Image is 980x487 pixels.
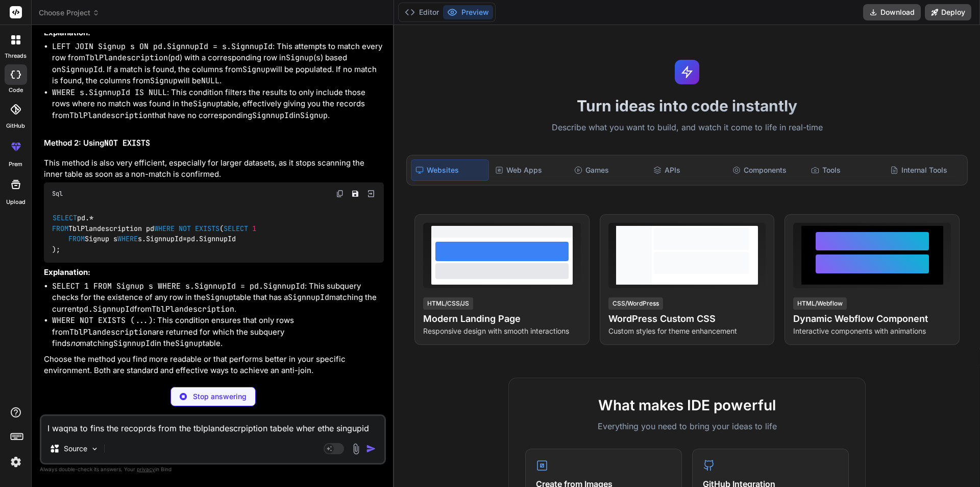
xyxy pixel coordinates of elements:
[608,297,663,310] div: CSS/WordPress
[252,110,293,121] code: SignnupId
[423,312,581,326] h4: Modern Landing Page
[366,444,376,454] img: icon
[64,444,87,454] p: Source
[525,395,849,416] h2: What makes IDE powerful
[401,5,443,19] button: Editor
[793,297,847,310] div: HTML/Webflow
[53,214,77,223] span: SELECT
[336,190,344,198] img: copy
[52,41,273,52] code: LEFT JOIN Signup s ON pd.SignnupId = s.SignnupId
[44,157,384,180] p: This method is also very efficient, especially for larger datasets, as it stops scanning the inne...
[90,445,99,453] img: Pick Models
[886,159,963,181] div: Internal Tools
[9,160,22,169] label: prem
[242,64,270,75] code: Signup
[423,297,473,310] div: HTML/CSS/JS
[793,326,951,336] p: Interactive components with animations
[206,292,233,303] code: Signup
[570,159,647,181] div: Games
[152,304,234,314] code: TblPlandescription
[366,189,376,198] img: Open in Browser
[348,187,362,201] button: Save file
[44,137,384,149] h2: Method 2: Using
[863,4,921,20] button: Download
[300,110,328,121] code: Signup
[52,87,167,98] code: WHERE s.SignnupId IS NULL
[288,292,329,303] code: SignnupId
[7,453,24,471] img: settings
[491,159,568,181] div: Web Apps
[525,420,849,432] p: Everything you need to bring your ideas to life
[52,281,305,291] code: SELECT 1 FROM Signup s WHERE s.SignnupId = pd.SignnupId
[52,41,384,87] li: : This attempts to match every row from ( ) with a corresponding row in ( ) based on . If a match...
[150,76,178,86] code: Signup
[728,159,805,181] div: Components
[44,354,384,377] p: Choose the method you find more readable or that performs better in your specific environment. Bo...
[52,315,153,326] code: WHERE NOT EXISTS (...)
[608,312,766,326] h4: WordPress Custom CSS
[423,326,581,336] p: Responsive design with smooth interactions
[52,87,384,122] li: : This condition filters the results to only include those rows where no match was found in the t...
[170,53,180,63] code: pd
[40,465,386,474] p: Always double-check its answers. Your in Bind
[193,99,220,109] code: Signup
[69,327,152,337] code: TblPlandescription
[6,198,26,206] label: Upload
[649,159,726,181] div: APIs
[5,52,27,60] label: threads
[175,338,203,349] code: Signup
[608,326,766,336] p: Custom styles for theme enhancement
[52,213,256,254] code: pd. TblPlandescription pd ( Signup s s.SignnupId pd.SignnupId );
[400,97,974,115] h1: Turn ideas into code instantly
[9,86,23,95] label: code
[224,224,248,233] span: SELECT
[68,234,85,243] span: FROM
[179,224,191,233] span: NOT
[201,76,219,86] code: NULL
[350,443,362,455] img: attachment
[154,224,175,233] span: WHERE
[44,267,90,277] strong: Explanation:
[79,304,134,314] code: pd.SignnupId
[52,281,384,315] li: : This subquery checks for the existence of any row in the table that has a matching the current ...
[195,224,219,233] span: EXISTS
[69,110,152,121] code: TblPlandescription
[925,4,971,20] button: Deploy
[70,338,80,348] em: no
[316,53,321,63] code: s
[793,312,951,326] h4: Dynamic Webflow Component
[39,8,100,18] span: Choose Project
[117,234,138,243] span: WHERE
[6,122,25,130] label: GitHub
[400,121,974,134] p: Describe what you want to build, and watch it come to life in real-time
[193,391,247,402] p: Stop answering
[443,5,493,19] button: Preview
[104,138,150,148] code: NOT EXISTS
[252,224,256,233] span: 1
[61,64,103,75] code: SignnupId
[807,159,884,181] div: Tools
[52,190,63,198] span: Sql
[137,466,155,472] span: privacy
[52,315,384,350] li: : This condition ensures that only rows from are returned for which the subquery finds matching i...
[183,234,187,243] span: =
[286,53,313,63] code: Signup
[411,159,489,181] div: Websites
[85,53,168,63] code: TblPlandescription
[52,224,68,233] span: FROM
[113,338,155,349] code: SignnupId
